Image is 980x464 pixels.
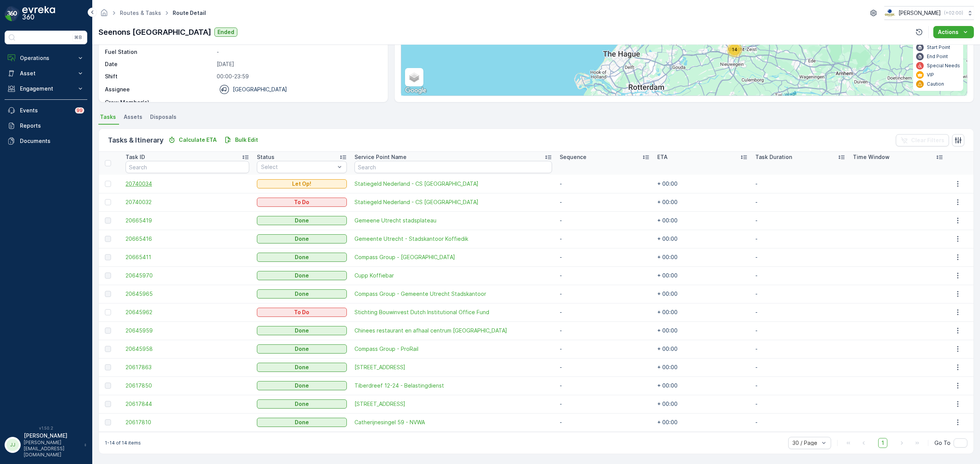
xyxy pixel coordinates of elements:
[20,137,84,145] p: Documents
[5,133,87,149] a: Documents
[126,272,249,279] span: 20645970
[657,153,668,161] p: ETA
[105,86,130,93] p: Assignee
[126,153,145,161] p: Task ID
[354,198,552,206] span: Statiegeld Nederland - CS [GEOGRAPHIC_DATA]
[556,358,654,376] td: -
[751,248,849,266] td: -
[105,419,111,425] div: Toggle Row Selected
[751,395,849,413] td: -
[5,6,20,21] img: logo
[406,69,423,86] a: Layers
[295,327,309,334] p: Done
[126,161,249,173] input: Search
[556,321,654,340] td: -
[217,28,234,36] p: Ended
[556,285,654,303] td: -
[653,340,751,358] td: + 00:00
[560,153,586,161] p: Sequence
[5,50,87,66] button: Operations
[751,376,849,395] td: -
[105,181,111,187] div: Toggle Row Selected
[126,253,249,261] a: 20665411
[105,217,111,224] div: Toggle Row Selected
[653,230,751,248] td: + 00:00
[98,26,211,38] p: Seenons [GEOGRAPHIC_DATA]
[295,235,309,243] p: Done
[126,235,249,243] a: 20665416
[257,153,274,161] p: Status
[221,135,261,144] button: Bulk Edit
[257,198,347,207] button: To Do
[126,180,249,188] span: 20740034
[126,363,249,371] a: 20617863
[354,217,552,224] span: Gemeene Utrecht stadsplateau
[354,308,552,316] span: Stichting Bouwinvest Dutch Institutional Office Fund
[911,136,944,144] p: Clear Filters
[354,363,552,371] span: [STREET_ADDRESS]
[74,34,82,41] p: ⌘B
[20,85,72,92] p: Engagement
[295,345,309,353] p: Done
[126,290,249,298] a: 20645965
[105,199,111,205] div: Toggle Row Selected
[126,345,249,353] a: 20645958
[755,153,792,161] p: Task Duration
[22,6,55,21] img: logo_dark-DEwI_e13.png
[233,86,287,93] p: [GEOGRAPHIC_DATA]
[257,271,347,280] button: Done
[295,290,309,298] p: Done
[556,211,654,230] td: -
[751,266,849,285] td: -
[556,340,654,358] td: -
[653,285,751,303] td: + 00:00
[884,6,974,20] button: [PERSON_NAME](+02:00)
[751,285,849,303] td: -
[105,48,214,56] p: Fuel Station
[257,234,347,243] button: Done
[5,66,87,81] button: Asset
[257,216,347,225] button: Done
[751,303,849,321] td: -
[354,253,552,261] a: Compass Group - Kantoortoren Central Park Utrecht
[124,113,142,121] span: Assets
[354,290,552,298] span: Compass Group - Gemeente Utrecht Stadskantoor
[105,440,141,446] p: 1-14 of 14 items
[354,327,552,334] a: Chinees restaurant en afhaal centrum Bamboo
[5,118,87,133] a: Reports
[354,345,552,353] a: Compass Group - ProRail
[653,321,751,340] td: + 00:00
[126,382,249,389] a: 20617850
[126,400,249,408] a: 20617844
[257,363,347,372] button: Done
[105,383,111,389] div: Toggle Row Selected
[126,308,249,316] a: 20645962
[77,107,83,114] p: 99
[105,60,214,68] p: Date
[295,363,309,371] p: Done
[653,376,751,395] td: + 00:00
[294,308,309,316] p: To Do
[653,211,751,230] td: + 00:00
[354,153,407,161] p: Service Point Name
[878,438,887,448] span: 1
[556,175,654,193] td: -
[653,303,751,321] td: + 00:00
[556,395,654,413] td: -
[24,440,80,458] p: [PERSON_NAME][EMAIL_ADDRESS][DOMAIN_NAME]
[126,327,249,334] a: 20645959
[653,395,751,413] td: + 00:00
[354,382,552,389] span: Tiberdreef 12-24 - Belastingdienst
[257,381,347,390] button: Done
[126,198,249,206] a: 20740032
[403,86,428,96] a: Open this area in Google Maps (opens a new window)
[20,107,70,114] p: Events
